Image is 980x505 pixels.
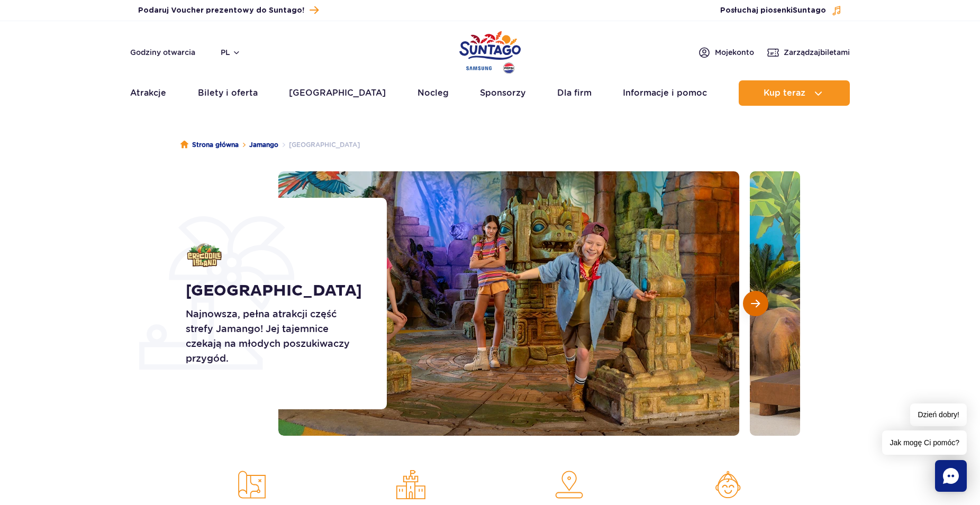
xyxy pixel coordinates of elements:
a: Podaruj Voucher prezentowy do Suntago! [138,3,319,17]
a: Strona główna [180,140,239,150]
button: Kup teraz [739,80,850,106]
button: pl [221,47,241,58]
span: Suntago [793,7,826,14]
span: Zarządzaj biletami [784,47,850,58]
span: Dzień dobry! [910,403,967,426]
span: Jak mogę Ci pomóc? [882,430,967,455]
a: Bilety i oferta [198,80,258,106]
a: Dla firm [557,80,592,106]
a: Godziny otwarcia [130,47,195,58]
li: [GEOGRAPHIC_DATA] [278,140,360,150]
a: Mojekonto [698,46,754,59]
span: Posłuchaj piosenki [720,5,826,16]
a: Sponsorzy [480,80,525,106]
a: Nocleg [418,80,449,106]
span: Moje konto [715,47,754,58]
button: Posłuchaj piosenkiSuntago [720,5,842,16]
a: Park of Poland [459,26,521,75]
a: Informacje i pomoc [623,80,707,106]
a: Atrakcje [130,80,166,106]
span: Kup teraz [764,88,805,98]
div: Chat [935,460,967,492]
span: Podaruj Voucher prezentowy do Suntago! [138,5,304,16]
h1: [GEOGRAPHIC_DATA] [186,281,363,300]
a: Zarządzajbiletami [767,46,850,59]
a: [GEOGRAPHIC_DATA] [289,80,386,106]
p: Najnowsza, pełna atrakcji część strefy Jamango! Jej tajemnice czekają na młodych poszukiwaczy prz... [186,307,363,366]
button: Następny slajd [743,291,768,316]
a: Jamango [249,140,278,150]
